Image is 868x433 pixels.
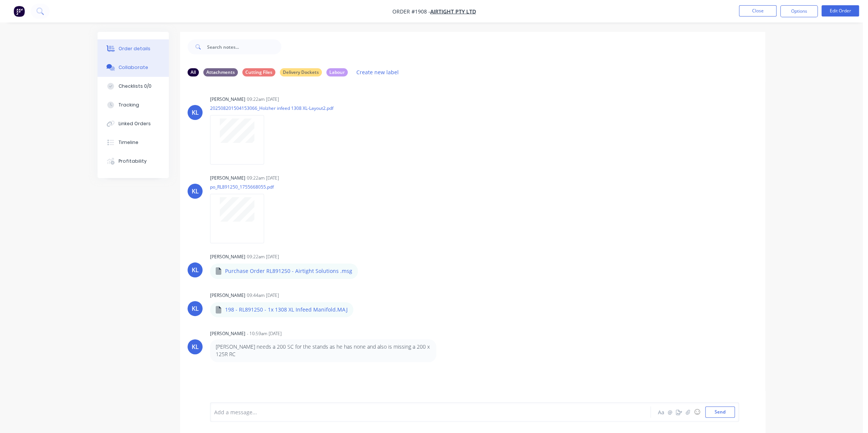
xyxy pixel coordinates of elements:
span: Order #1908 - [392,8,430,15]
button: Tracking [98,96,169,114]
div: [PERSON_NAME] [210,175,245,181]
button: Profitability [98,152,169,171]
button: Create new label [352,67,402,77]
div: Collaborate [119,64,148,71]
button: Collaborate [98,58,169,77]
div: 09:44am [DATE] [247,292,279,299]
p: 198 - RL891250 - 1x 1308 XL Infeed Manifold.MAJ [225,306,348,313]
input: Search notes... [207,39,281,54]
button: Aa [656,408,665,417]
div: [PERSON_NAME] [210,96,245,103]
button: Options [780,5,818,17]
div: Order details [119,45,150,52]
div: KL [192,108,199,117]
button: Close [739,5,776,16]
div: KL [192,342,199,351]
div: Cutting Files [242,68,275,76]
div: Checklists 0/0 [119,83,152,90]
div: KL [192,304,199,313]
a: Airtight Pty Ltd [430,8,476,15]
img: Factory [14,6,25,17]
p: Purchase Order RL891250 - Airtight Solutions .msg [225,267,352,275]
p: po_RL891250_1755668055.pdf [210,184,274,190]
div: Attachments [203,68,238,76]
div: 09:22am [DATE] [247,253,279,260]
div: 09:22am [DATE] [247,175,279,181]
button: Linked Orders [98,114,169,133]
button: Checklists 0/0 [98,77,169,96]
div: Linked Orders [119,120,151,127]
div: Tracking [119,102,139,108]
p: [PERSON_NAME] needs a 200 SC for the stands as he has none and also is missing a 200 x 125R RC [216,343,431,358]
div: KL [192,265,199,274]
div: Profitability [119,158,147,165]
button: ☺ [692,408,701,417]
div: 09:22am [DATE] [247,96,279,103]
div: [PERSON_NAME] [210,330,245,337]
div: All [188,68,199,76]
div: [PERSON_NAME] [210,292,245,299]
div: Timeline [119,139,138,146]
button: Edit Order [821,5,859,16]
button: Timeline [98,133,169,152]
div: KL [192,187,199,196]
div: Delivery Dockets [280,68,322,76]
button: Order details [98,39,169,58]
button: Send [705,406,735,418]
div: - 10:59am [DATE] [247,330,282,337]
p: 202508201504153066_Holzher infeed 1308 XL-Layout2.pdf [210,105,333,111]
div: [PERSON_NAME] [210,253,245,260]
div: Labour [326,68,348,76]
button: @ [665,408,674,417]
